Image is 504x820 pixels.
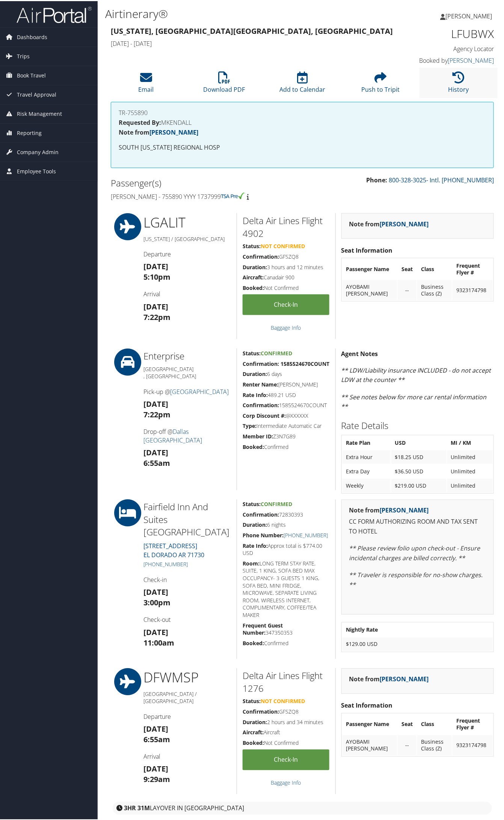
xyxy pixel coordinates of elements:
[143,560,188,567] a: [PHONE_NUMBER]
[243,541,330,556] h5: Approx total is $774.00 USD
[343,622,493,636] th: Nightly Rate
[453,713,493,734] th: Frequent Flyer #
[349,543,480,561] em: ** Please review folio upon check-out - Ensure incidental charges are billed correctly. **
[243,432,330,439] h5: Z3N7G89
[407,44,494,52] h4: Agency Locator
[17,5,92,23] img: airportal-logo.png
[341,418,494,431] h2: Rate Details
[17,46,30,65] span: Trips
[124,803,150,811] strong: 3HR 31M
[143,260,168,270] strong: [DATE]
[445,11,492,19] span: [PERSON_NAME]
[243,400,330,408] h5: 1585524670COUNT
[261,500,292,507] span: Confirmed
[243,520,267,527] strong: Duration:
[143,626,168,637] strong: [DATE]
[366,175,387,183] strong: Phone:
[341,245,393,253] strong: Seat Information
[391,464,447,477] td: $36.50 USD
[243,359,329,366] strong: Confirmation: 1585524670COUNT
[170,387,229,395] a: [GEOGRAPHIC_DATA]
[243,738,330,746] h5: Not Confirmed
[243,380,278,387] strong: Renter Name:
[17,84,56,103] span: Travel Approval
[243,432,273,439] strong: Member ID:
[349,516,486,535] p: CC FORM AUTHORIZING ROOM AND TAX SENT TO HOTEL
[243,390,330,398] h5: 489.21 USD
[119,118,486,124] h4: MKENDALL
[143,249,231,257] h4: Departure
[243,738,264,746] strong: Booked:
[243,728,264,735] strong: Aircraft:
[119,142,486,152] p: SOUTH [US_STATE] REGIONAL HOSP
[143,752,231,760] h4: Arrival
[453,279,493,299] td: 9323174798
[447,449,493,463] td: Unlimited
[261,697,305,704] span: Not Confirmed
[143,763,168,773] strong: [DATE]
[243,707,330,715] h5: GFSZQ8
[111,38,395,47] h4: [DATE] - [DATE]
[17,123,42,141] span: Reporting
[389,175,494,183] a: 800-328-3025- Intl. [PHONE_NUMBER]
[17,65,46,84] span: Book Travel
[448,74,469,92] a: History
[143,234,231,242] h5: [US_STATE] / [GEOGRAPHIC_DATA]
[17,161,56,180] span: Employee Tools
[261,241,305,249] span: Not Confirmed
[17,142,59,161] span: Company Admin
[143,734,170,744] strong: 6:55am
[243,293,330,314] a: Check-in
[143,457,170,467] strong: 6:55am
[243,283,330,291] h5: Not Confirmed
[447,435,493,449] th: MI / KM
[341,700,393,709] strong: Seat Information
[243,213,330,238] h2: Delta Air Lines Flight 4902
[343,734,397,755] td: AYOBAMI [PERSON_NAME]
[143,723,168,733] strong: [DATE]
[143,212,231,231] h1: LGA LIT
[139,74,154,92] a: Email
[284,531,328,538] a: [PHONE_NUMBER]
[143,667,231,686] h1: DFW MSP
[143,300,168,311] strong: [DATE]
[243,520,330,528] h5: 6 nights
[361,74,400,92] a: Push to Tripit
[343,637,493,650] td: $129.00 USD
[453,258,493,278] th: Frequent Flyer #
[17,103,62,122] span: Risk Management
[17,27,47,45] span: Dashboards
[447,464,493,477] td: Unlimited
[243,668,330,694] h2: Delta Air Lines Flight 1276
[243,621,330,636] h5: 347350353
[143,500,231,538] h2: Fairfield Inn And Suites [GEOGRAPHIC_DATA]
[243,749,330,769] a: Check-in
[204,74,245,92] a: Download PDF
[417,734,452,755] td: Business Class (Z)
[143,408,171,418] strong: 7:22pm
[243,442,330,450] h5: Confirmed
[243,252,330,259] h5: GFSZQ8
[243,697,261,704] strong: Status:
[349,505,429,514] strong: Note from
[261,349,292,356] span: Confirmed
[243,421,330,429] h5: Intermediate Automatic Car
[143,271,171,281] strong: 5:10pm
[243,369,330,377] h5: 6 days
[221,191,245,198] img: tsa-precheck.png
[243,273,264,280] strong: Aircraft:
[343,435,391,449] th: Rate Plan
[143,712,231,720] h4: Departure
[243,252,279,259] strong: Confirmation:
[243,283,264,290] strong: Booked:
[143,637,174,647] strong: 11:00am
[111,191,297,200] h4: [PERSON_NAME] - 755890 YYYY 1737999
[143,446,168,456] strong: [DATE]
[243,411,286,418] strong: Corp Discount #:
[453,734,493,755] td: 9323174798
[243,559,330,618] h5: LONG TERM STAY RATE, SUITE, 1 KING, SOFA BED MAX OCCUPANCY- 3 GUESTS 1 KING, SOFA BED, MINI FRIDG...
[391,435,447,449] th: USD
[143,773,170,784] strong: 9:29am
[398,258,416,278] th: Seat
[271,778,301,785] a: Baggage Info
